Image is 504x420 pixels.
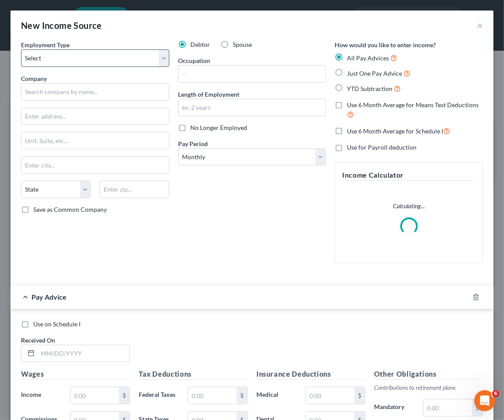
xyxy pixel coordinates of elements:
[347,127,443,135] span: Use 6 Month Average for Schedule I
[21,132,169,149] input: Unit, Suite, etc...
[31,293,66,301] span: Pay Advice
[347,54,389,62] span: All Pay Advices
[119,387,129,404] div: $
[256,369,365,380] h5: Insurance Deductions
[178,56,210,65] label: Occupation
[33,320,80,328] span: Use on Schedule I
[21,336,55,344] span: Received On
[354,387,365,404] div: $
[21,369,130,380] h5: Wages
[139,369,248,380] h5: Tax Deductions
[21,19,102,31] div: New Income Source
[190,41,210,48] span: Debtor
[178,140,208,147] span: Pay Period
[38,345,129,362] input: MM/DD/YYYY
[477,20,483,31] button: ×
[178,99,326,116] input: ex: 2 years
[374,369,483,380] h5: Other Obligations
[374,383,483,392] p: Contributions to retirement plans
[21,157,169,173] input: Enter city...
[472,399,483,416] div: $
[178,90,239,99] label: Length of Employment
[237,387,247,404] div: $
[347,143,416,151] span: Use for Payroll deduction
[178,66,326,82] input: --
[99,181,169,198] input: Enter zip...
[21,391,41,398] span: Income
[188,387,237,404] input: 0.00
[21,83,169,101] input: Search company by name...
[306,387,354,404] input: 0.00
[347,101,479,108] span: Use 6 Month Average for Means Test Deductions
[342,170,476,181] h5: Income Calculator
[492,390,499,397] span: 6
[21,108,169,125] input: Enter address...
[335,40,436,49] label: How would you like to enter income?
[21,41,70,49] span: Employment Type
[252,387,301,404] label: Medical
[342,202,476,210] p: Calculating...
[190,124,247,131] span: No Longer Employed
[370,399,419,416] label: Mandatory
[21,75,47,82] span: Company
[233,41,252,48] span: Spouse
[423,399,472,416] input: 0.00
[33,206,107,213] span: Save as Common Company
[347,85,392,92] span: YTD Subtraction
[70,387,119,404] input: 0.00
[347,70,402,77] span: Just One Pay Advice
[474,390,495,411] iframe: Intercom live chat
[134,387,183,404] label: Federal Taxes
